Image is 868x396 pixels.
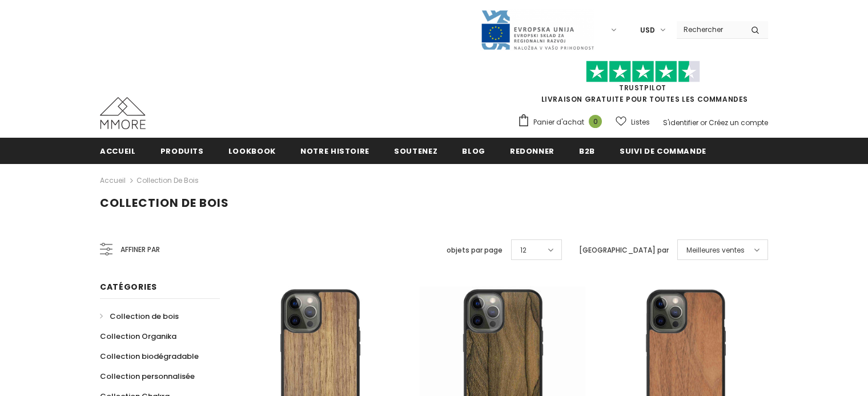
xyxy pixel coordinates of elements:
[100,281,157,293] span: Catégories
[709,118,768,127] a: Créez un compte
[700,118,707,127] span: or
[533,117,584,128] span: Panier d'achat
[100,138,136,163] a: Accueil
[100,306,179,326] a: Collection de bois
[228,146,276,157] span: Lookbook
[620,146,706,157] span: Suivi de commande
[100,195,229,211] span: Collection de bois
[640,25,655,36] span: USD
[663,118,698,127] a: S'identifier
[447,245,503,256] label: objets par page
[300,138,369,163] a: Notre histoire
[462,138,485,163] a: Blog
[462,146,485,157] span: Blog
[631,117,650,128] span: Listes
[394,138,437,163] a: soutenez
[686,245,745,256] span: Meilleures ventes
[100,346,199,366] a: Collection biodégradable
[100,97,146,129] img: Cas MMORE
[579,146,595,157] span: B2B
[586,61,700,83] img: Faites confiance aux étoiles pilotes
[120,243,160,256] span: Affiner par
[100,351,199,362] span: Collection biodégradable
[100,366,195,386] a: Collection personnalisée
[480,9,594,51] img: Javni Razpis
[620,138,706,163] a: Suivi de commande
[100,371,195,382] span: Collection personnalisée
[520,245,527,256] span: 12
[619,83,666,93] a: TrustPilot
[100,331,176,342] span: Collection Organika
[589,115,602,128] span: 0
[100,326,176,346] a: Collection Organika
[517,114,608,131] a: Panier d'achat 0
[228,138,276,163] a: Lookbook
[394,146,437,157] span: soutenez
[300,146,369,157] span: Notre histoire
[510,146,554,157] span: Redonner
[136,175,199,185] a: Collection de bois
[480,25,594,34] a: Javni Razpis
[677,21,742,38] input: Search Site
[100,174,126,187] a: Accueil
[579,245,669,256] label: [GEOGRAPHIC_DATA] par
[510,138,554,163] a: Redonner
[160,146,204,157] span: Produits
[110,311,179,322] span: Collection de bois
[160,138,204,163] a: Produits
[517,66,768,104] span: LIVRAISON GRATUITE POUR TOUTES LES COMMANDES
[100,146,136,157] span: Accueil
[616,112,650,132] a: Listes
[579,138,595,163] a: B2B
